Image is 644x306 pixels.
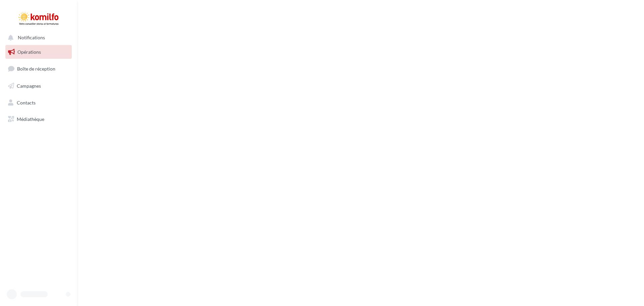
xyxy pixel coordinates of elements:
[4,45,73,59] a: Opérations
[17,99,36,105] span: Contacts
[17,116,44,122] span: Médiathèque
[17,66,55,72] span: Boîte de réception
[4,112,73,126] a: Médiathèque
[17,49,41,55] span: Opérations
[4,96,73,110] a: Contacts
[17,83,41,89] span: Campagnes
[4,61,73,76] a: Boîte de réception
[18,35,45,41] span: Notifications
[4,79,73,93] a: Campagnes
